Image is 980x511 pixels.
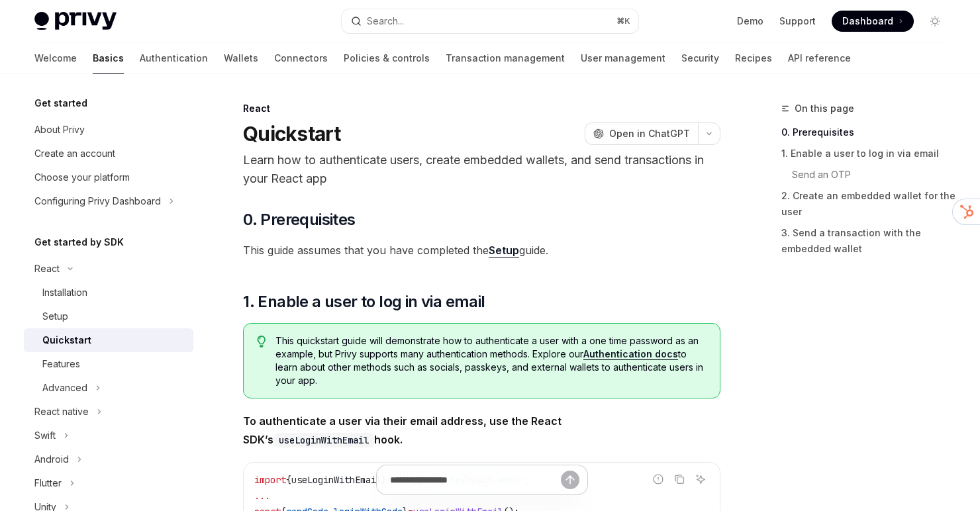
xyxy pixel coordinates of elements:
[24,352,193,376] a: Features
[367,13,404,29] div: Search...
[24,281,193,304] a: Installation
[24,400,193,424] button: Toggle React native section
[275,334,707,387] span: This quickstart guide will demonstrate how to authenticate a user with a one time password as an ...
[344,42,430,74] a: Policies & controls
[257,336,266,348] svg: Tip
[140,42,208,74] a: Authentication
[581,42,665,74] a: User management
[781,143,956,164] a: 1. Enable a user to log in via email
[243,241,720,259] span: This guide assumes that you have completed the guide.
[735,42,772,74] a: Recipes
[24,189,193,213] button: Toggle Configuring Privy Dashboard section
[24,257,193,281] button: Toggle React section
[832,11,914,32] a: Dashboard
[489,244,519,257] a: Setup
[616,16,630,26] span: ⌘ K
[34,404,89,420] div: React native
[243,414,562,446] strong: To authenticate a user via their email address, use the React SDK’s hook.
[274,42,328,74] a: Connectors
[737,15,763,28] a: Demo
[34,475,62,491] div: Flutter
[24,142,193,165] a: Create an account
[924,11,946,32] button: Toggle dark mode
[24,447,193,471] button: Toggle Android section
[34,193,161,209] div: Configuring Privy Dashboard
[390,465,561,494] input: Ask a question...
[34,146,115,162] div: Create an account
[42,380,87,396] div: Advanced
[243,209,355,230] span: 0. Prerequisites
[243,102,720,115] div: React
[243,122,341,146] h1: Quickstart
[42,356,80,372] div: Features
[24,471,193,495] button: Toggle Flutter section
[34,42,77,74] a: Welcome
[842,15,893,28] span: Dashboard
[34,12,117,30] img: light logo
[342,9,638,33] button: Open search
[681,42,719,74] a: Security
[34,428,56,443] div: Swift
[273,433,374,447] code: useLoginWithEmail
[24,304,193,328] a: Setup
[561,471,579,489] button: Send message
[243,291,485,312] span: 1. Enable a user to log in via email
[583,348,678,360] a: Authentication docs
[224,42,258,74] a: Wallets
[34,261,60,277] div: React
[34,451,69,467] div: Android
[42,285,87,301] div: Installation
[42,308,68,324] div: Setup
[34,169,130,185] div: Choose your platform
[93,42,124,74] a: Basics
[781,122,956,143] a: 0. Prerequisites
[781,164,956,185] a: Send an OTP
[585,122,698,145] button: Open in ChatGPT
[34,122,85,138] div: About Privy
[24,424,193,447] button: Toggle Swift section
[24,376,193,400] button: Toggle Advanced section
[788,42,851,74] a: API reference
[42,332,91,348] div: Quickstart
[243,151,720,188] p: Learn how to authenticate users, create embedded wallets, and send transactions in your React app
[24,328,193,352] a: Quickstart
[34,234,124,250] h5: Get started by SDK
[781,185,956,222] a: 2. Create an embedded wallet for the user
[781,222,956,259] a: 3. Send a transaction with the embedded wallet
[795,101,854,116] span: On this page
[24,118,193,142] a: About Privy
[779,15,816,28] a: Support
[609,127,690,140] span: Open in ChatGPT
[446,42,565,74] a: Transaction management
[24,165,193,189] a: Choose your platform
[34,95,87,111] h5: Get started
